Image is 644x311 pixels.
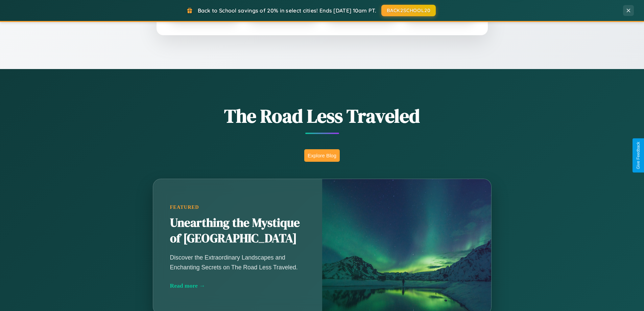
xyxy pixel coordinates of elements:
[170,253,305,272] p: Discover the Extraordinary Landscapes and Enchanting Secrets on The Road Less Traveled.
[636,142,641,169] div: Give Feedback
[170,204,305,210] div: Featured
[119,103,525,129] h1: The Road Less Traveled
[381,5,436,16] button: BACK2SCHOOL20
[304,149,340,162] button: Explore Blog
[170,215,305,246] h2: Unearthing the Mystique of [GEOGRAPHIC_DATA]
[170,282,305,289] div: Read more →
[198,7,376,14] span: Back to School savings of 20% in select cities! Ends [DATE] 10am PT.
